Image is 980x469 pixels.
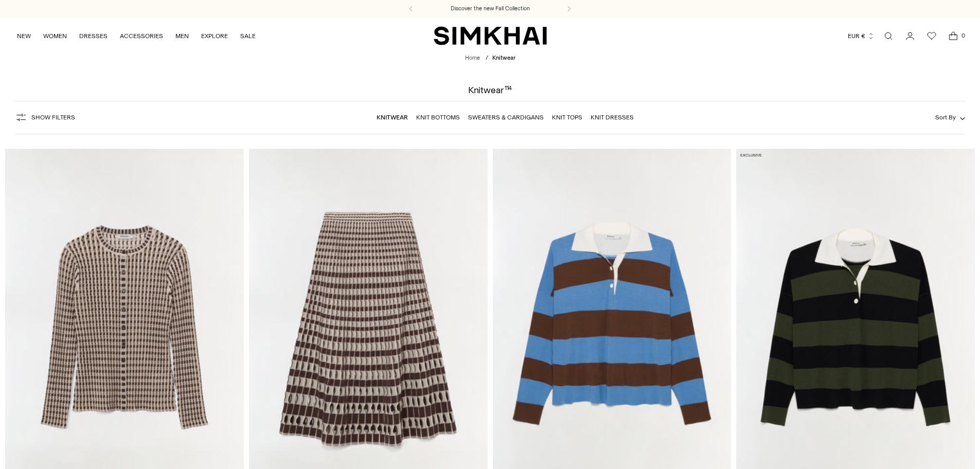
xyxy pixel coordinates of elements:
[416,114,460,121] a: Knit Bottoms
[175,25,189,47] a: MEN
[878,26,899,46] a: Open search modal
[468,114,544,121] a: Sweaters & Cardigans
[468,85,512,95] h1: Knitwear
[486,54,488,63] div: /
[15,109,75,126] button: Show Filters
[451,5,530,13] a: Discover the new Fall Collection
[17,25,31,47] a: NEW
[201,25,228,47] a: EXPLORE
[43,25,67,47] a: WOMEN
[848,25,875,47] button: EUR €
[900,26,920,46] a: Go to the account page
[240,25,256,47] a: SALE
[492,55,515,61] span: Knitwear
[958,31,968,40] span: 0
[921,26,942,46] a: Wishlist
[377,107,634,128] nav: Linked collections
[552,114,582,121] a: Knit Tops
[377,114,408,121] a: Knitwear
[935,112,965,123] button: Sort By
[465,55,480,61] a: Home
[120,25,163,47] a: ACCESSORIES
[505,85,512,95] div: 114
[935,114,956,121] span: Sort By
[943,26,964,46] a: Open cart modal
[31,114,75,121] span: Show Filters
[465,54,515,63] nav: breadcrumbs
[79,25,108,47] a: DRESSES
[591,114,634,121] a: Knit Dresses
[434,26,547,46] a: SIMKHAI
